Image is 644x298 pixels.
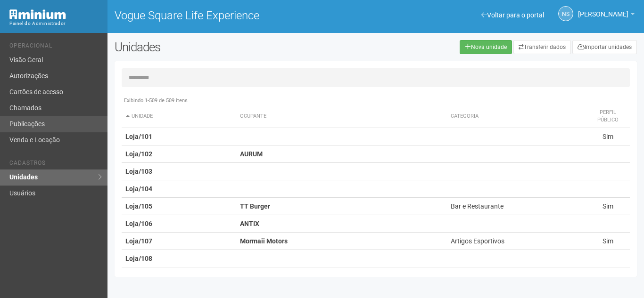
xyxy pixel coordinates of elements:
[125,168,152,175] strong: Loja/103
[240,202,270,210] strong: TT Burger
[125,220,152,227] strong: Loja/106
[460,40,512,54] a: Nova unidade
[578,12,635,19] a: [PERSON_NAME]
[125,255,152,262] strong: Loja/108
[513,40,571,54] a: Transferir dados
[9,9,66,19] img: Minium
[481,11,544,19] a: Voltar para o portal
[572,40,637,54] a: Importar unidades
[603,133,613,140] span: Sim
[603,237,613,245] span: Sim
[558,6,573,21] a: NS
[122,97,630,105] div: Exibindo 1-509 de 509 itens
[9,160,100,169] li: Cadastros
[240,220,259,227] strong: ANTIX
[578,1,628,18] span: Nicolle Silva
[240,237,288,245] strong: Mormaii Motors
[125,185,152,193] strong: Loja/104
[447,198,586,215] td: Bar e Restaurante
[9,19,100,28] div: Painel do Administrador
[9,42,100,52] li: Operacional
[236,105,447,128] th: Ocupante: activate to sort column ascending
[586,105,630,128] th: Perfil público: activate to sort column ascending
[240,150,263,158] strong: AURUM
[603,202,613,210] span: Sim
[115,40,324,54] h2: Unidades
[125,237,152,245] strong: Loja/107
[122,105,237,128] th: Unidade: activate to sort column descending
[447,105,586,128] th: Categoria: activate to sort column ascending
[125,133,152,140] strong: Loja/101
[447,233,586,250] td: Artigos Esportivos
[125,202,152,210] strong: Loja/105
[125,150,152,158] strong: Loja/102
[115,9,369,22] h1: Vogue Square Life Experience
